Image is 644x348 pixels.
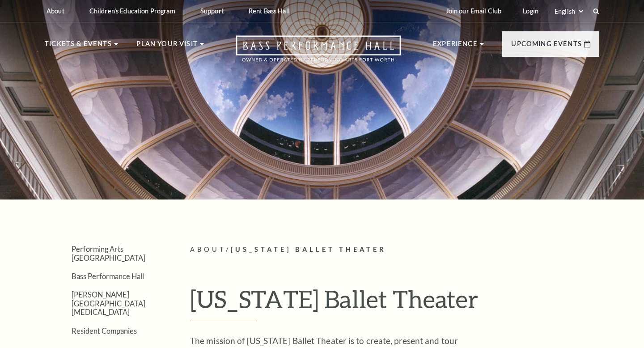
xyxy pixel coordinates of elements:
[72,272,144,280] a: Bass Performance Hall
[89,7,175,15] p: Children's Education Program
[231,246,386,253] span: [US_STATE] Ballet Theater
[190,284,599,321] h1: [US_STATE] Ballet Theater
[72,290,145,316] a: [PERSON_NAME][GEOGRAPHIC_DATA][MEDICAL_DATA]
[511,38,582,55] p: Upcoming Events
[249,7,290,15] p: Rent Bass Hall
[553,7,585,16] select: Select:
[200,7,224,15] p: Support
[190,244,599,255] p: /
[72,245,145,262] a: Performing Arts [GEOGRAPHIC_DATA]
[47,7,64,15] p: About
[433,38,478,55] p: Experience
[136,38,198,55] p: Plan Your Visit
[45,38,112,55] p: Tickets & Events
[190,246,226,253] span: About
[72,327,137,335] a: Resident Companies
